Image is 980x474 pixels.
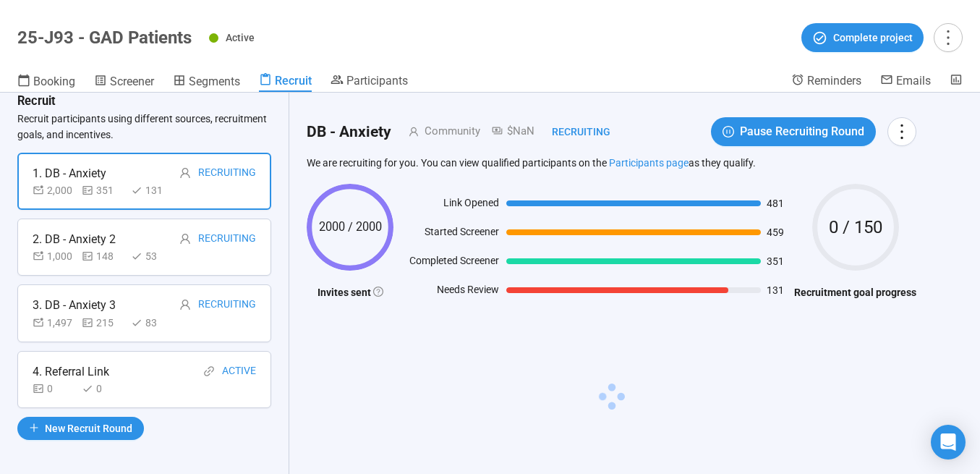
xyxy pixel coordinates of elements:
[33,296,116,314] div: 3. DB - Anxiety 3
[222,363,256,381] div: Active
[767,198,787,208] span: 481
[331,73,408,90] a: Participants
[17,73,75,92] a: Booking
[307,221,393,233] span: 2000 / 2000
[33,75,75,88] span: Booking
[896,74,931,88] span: Emails
[723,126,734,137] span: pause-circle
[767,256,787,266] span: 351
[401,282,499,303] div: Needs Review
[833,30,913,46] span: Complete project
[131,248,174,264] div: 53
[791,73,861,90] a: Reminders
[203,365,215,377] span: link
[373,287,383,297] span: question-circle
[767,285,787,295] span: 131
[892,122,911,141] span: more
[307,120,391,144] h2: DB - Anxiety
[226,32,255,43] span: Active
[33,315,76,331] div: 1,497
[198,296,256,314] div: Recruiting
[346,74,408,88] span: Participants
[82,381,125,397] div: 0
[179,299,191,310] span: user
[198,230,256,248] div: Recruiting
[29,423,39,433] span: plus
[391,127,419,137] span: user
[887,117,916,146] button: more
[33,248,76,264] div: 1,000
[307,284,393,300] h4: Invites sent
[82,182,125,198] div: 351
[307,156,916,169] p: We are recruiting for you. You can view qualified participants on the as they qualify.
[33,230,116,248] div: 2. DB - Anxiety 2
[801,23,924,52] button: Complete project
[110,75,154,88] span: Screener
[807,74,861,88] span: Reminders
[419,123,480,140] div: Community
[740,122,864,140] span: Pause Recruiting Round
[17,27,192,48] h1: 25-J93 - GAD Patients
[17,111,271,143] p: Recruit participants using different sources, recruitment goals, and incentives.
[401,224,499,245] div: Started Screener
[934,23,963,52] button: more
[931,425,966,460] div: Open Intercom Messenger
[173,73,240,92] a: Segments
[45,420,132,436] span: New Recruit Round
[259,73,312,92] a: Recruit
[198,164,256,182] div: Recruiting
[480,123,534,140] div: $NaN
[17,417,144,440] button: plusNew Recruit Round
[401,195,499,216] div: Link Opened
[179,233,191,245] span: user
[94,73,154,92] a: Screener
[812,219,899,236] span: 0 / 150
[82,315,125,331] div: 215
[794,284,916,300] h4: Recruitment goal progress
[275,74,312,88] span: Recruit
[711,117,876,146] button: pause-circlePause Recruiting Round
[767,227,787,237] span: 459
[131,315,174,331] div: 83
[33,381,76,397] div: 0
[880,73,931,90] a: Emails
[401,253,499,274] div: Completed Screener
[179,167,191,179] span: user
[33,164,106,182] div: 1. DB - Anxiety
[17,92,56,111] h3: Recruit
[938,27,958,47] span: more
[33,363,109,381] div: 4. Referral Link
[82,248,125,264] div: 148
[131,182,174,198] div: 131
[609,157,689,169] a: Participants page
[33,182,76,198] div: 2,000
[189,75,240,88] span: Segments
[534,124,610,140] div: Recruiting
